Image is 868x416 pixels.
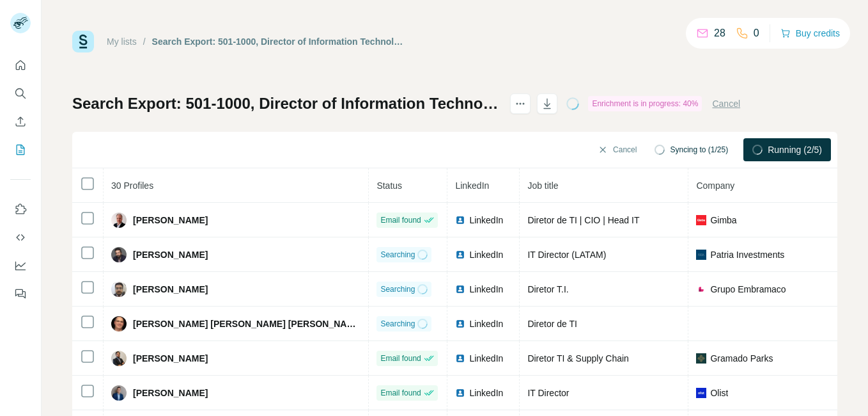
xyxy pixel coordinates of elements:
[10,54,31,77] button: Quick start
[111,247,127,262] img: Avatar
[111,180,153,191] span: 30 Profiles
[768,143,822,156] span: Running (2/5)
[589,138,646,161] button: Cancel
[111,385,127,401] img: Avatar
[152,35,406,48] div: Search Export: 501-1000, Director of Information Technology, [GEOGRAPHIC_DATA], 2nd degree connec...
[780,24,840,42] button: Buy credits
[710,214,736,227] span: Gimba
[133,387,208,399] span: [PERSON_NAME]
[710,283,786,296] span: Grupo Embramaco
[10,282,31,305] button: Feedback
[469,317,503,330] span: LinkedIn
[710,352,773,365] span: Gramado Parks
[376,180,402,191] span: Status
[710,248,784,261] span: Patria Investments
[72,93,499,114] h1: Search Export: 501-1000, Director of Information Technology, [GEOGRAPHIC_DATA], 2nd degree connec...
[469,283,503,296] span: LinkedIn
[696,215,706,225] img: company-logo
[133,248,208,261] span: [PERSON_NAME]
[133,352,208,365] span: [PERSON_NAME]
[133,317,360,330] span: [PERSON_NAME] [PERSON_NAME] [PERSON_NAME] Jr.
[455,388,465,398] img: LinkedIn logo
[469,248,503,261] span: LinkedIn
[380,249,415,260] span: Searching
[455,250,465,260] img: LinkedIn logo
[133,283,208,296] span: [PERSON_NAME]
[527,215,639,225] span: Diretor de TI | CIO | Head IT
[469,387,503,399] span: LinkedIn
[527,388,569,398] span: IT Director
[380,284,415,295] span: Searching
[754,26,759,41] p: 0
[10,226,31,249] button: Use Surfe API
[10,254,31,277] button: Dashboard
[527,180,558,191] span: Job title
[469,214,503,227] span: LinkedIn
[111,316,127,332] img: Avatar
[696,180,734,191] span: Company
[696,250,706,260] img: company-logo
[527,353,628,364] span: Diretor TI & Supply Chain
[714,26,725,41] p: 28
[455,319,465,329] img: LinkedIn logo
[455,284,465,294] img: LinkedIn logo
[469,352,503,365] span: LinkedIn
[588,96,702,111] div: Enrichment is in progress: 40%
[696,388,706,398] img: company-logo
[143,35,146,48] li: /
[527,250,606,260] span: IT Director (LATAM)
[712,97,740,110] button: Cancel
[455,353,465,364] img: LinkedIn logo
[10,198,31,221] button: Use Surfe on LinkedIn
[670,144,728,156] span: Syncing to (1/25)
[10,82,31,105] button: Search
[111,351,127,366] img: Avatar
[72,31,94,52] img: Surfe Logo
[107,36,137,47] a: My lists
[455,180,489,191] span: LinkedIn
[510,93,531,114] button: actions
[527,284,568,294] span: Diretor T.I.
[133,214,208,227] span: [PERSON_NAME]
[380,387,421,399] span: Email found
[380,318,415,330] span: Searching
[710,387,728,399] span: Olist
[696,353,706,364] img: company-logo
[527,319,577,329] span: Diretor de TI
[111,212,127,228] img: Avatar
[696,284,706,294] img: company-logo
[455,215,465,225] img: LinkedIn logo
[380,214,421,226] span: Email found
[10,110,31,133] button: Enrich CSV
[10,138,31,161] button: My lists
[380,353,421,364] span: Email found
[111,282,127,297] img: Avatar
